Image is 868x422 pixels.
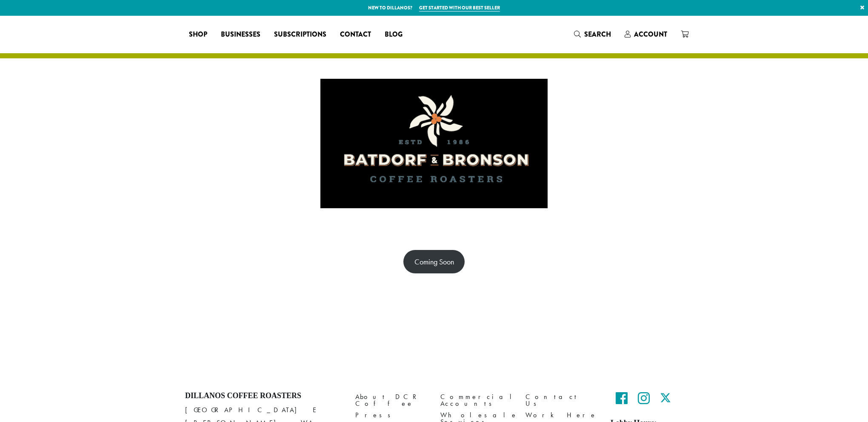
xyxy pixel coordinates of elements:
[182,28,214,41] a: Shop
[634,29,667,39] span: Account
[340,29,371,40] span: Contact
[355,391,428,410] a: About DCR Coffee
[185,391,343,401] h4: Dillanos Coffee Roasters
[274,29,326,40] span: Subscriptions
[403,250,465,273] a: Coming Soon
[525,410,598,421] a: Work Here
[419,4,500,11] a: Get started with our best seller
[584,29,611,39] span: Search
[385,29,403,40] span: Blog
[525,391,598,410] a: Contact Us
[189,29,207,40] span: Shop
[567,27,618,41] a: Search
[221,29,260,40] span: Businesses
[440,391,513,410] a: Commercial Accounts
[355,410,428,421] a: Press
